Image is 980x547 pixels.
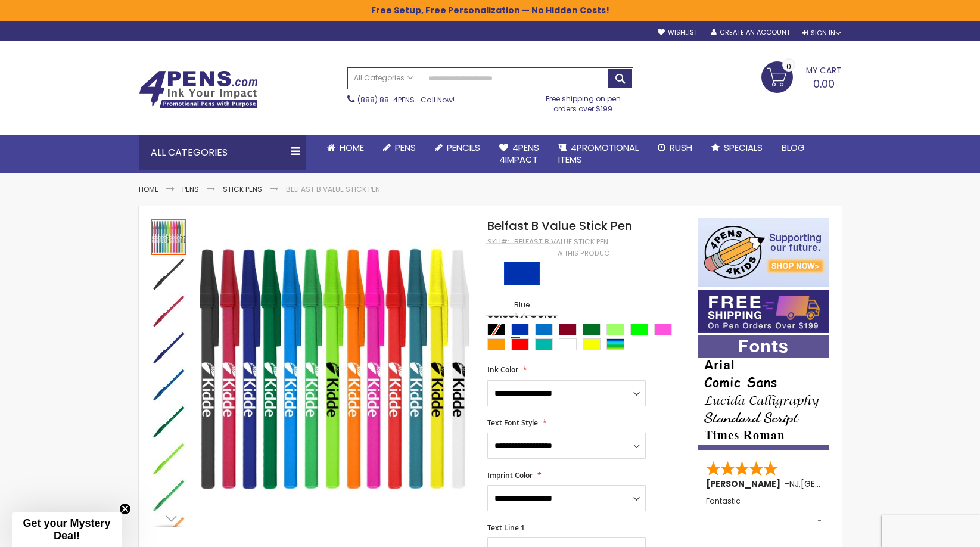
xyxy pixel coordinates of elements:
[511,324,529,335] div: Blue
[802,29,841,38] div: Sign In
[151,367,186,403] img: Belfast B Value Stick Pen
[151,330,186,366] img: Belfast B Value Stick Pen
[761,61,842,91] a: 0.00 0
[395,141,416,154] span: Pens
[182,184,199,194] a: Pens
[318,135,374,161] a: Home
[785,478,888,490] span: - ,
[151,478,186,514] img: Belfast B Value Stick Pen
[489,300,555,312] div: Blue
[354,73,413,83] span: All Categories
[487,308,558,324] span: Select A Color
[151,293,186,329] img: Belfast B Value Stick Pen
[139,184,158,194] a: Home
[606,324,624,335] div: Green Light
[706,478,785,490] span: [PERSON_NAME]
[151,255,188,292] div: Belfast B Value Stick Pen
[711,28,790,37] a: Create an Account
[782,141,805,154] span: Blog
[606,338,624,350] div: Assorted
[882,515,980,547] iframe: Google Customer Reviews
[490,135,549,173] a: 4Pens4impact
[151,404,186,440] img: Belfast B Value Stick Pen
[487,523,525,533] span: Text Line 1
[286,185,380,194] li: Belfast B Value Stick Pen
[535,324,553,335] div: Blue Light
[658,28,698,37] a: Wishlist
[654,324,672,335] div: Pink
[706,497,822,523] div: Fantastic
[151,292,188,329] div: Belfast B Value Stick Pen
[487,365,518,375] span: Ink Color
[583,338,601,350] div: Yellow
[119,503,131,515] button: Close teaser
[648,135,702,161] a: Rush
[801,478,888,490] span: [GEOGRAPHIC_DATA]
[223,184,262,194] a: Stick Pens
[139,135,306,170] div: All Categories
[698,335,829,450] img: font-personalization-examples
[499,141,539,166] span: 4Pens 4impact
[139,70,258,108] img: 4Pens Custom Pens and Promotional Products
[487,237,509,247] strong: SKU
[698,218,829,287] img: 4pens 4 kids
[559,324,577,335] div: Burgundy
[357,95,415,105] a: (888) 88-4PENS
[425,135,490,161] a: Pencils
[772,135,814,161] a: Blog
[348,68,419,88] a: All Categories
[487,217,632,234] span: Belfast B Value Stick Pen
[813,76,835,91] span: 0.00
[487,470,533,480] span: Imprint Color
[447,141,480,154] span: Pencils
[151,366,188,403] div: Belfast B Value Stick Pen
[670,141,692,154] span: Rush
[23,517,110,542] span: Get your Mystery Deal!
[151,441,186,477] img: Belfast B Value Stick Pen
[511,338,529,350] div: Red
[151,256,186,292] img: Belfast B Value Stick Pen
[151,218,188,255] div: Belfast B Value Stick Pen
[558,141,639,166] span: 4PROMOTIONAL ITEMS
[151,403,188,440] div: Belfast B Value Stick Pen
[789,478,799,490] span: NJ
[151,509,186,527] div: Next
[514,237,608,247] div: Belfast B Value Stick Pen
[151,440,188,477] div: Belfast B Value Stick Pen
[340,141,364,154] span: Home
[12,512,122,547] div: Get your Mystery Deal!Close teaser
[583,324,601,335] div: Green
[559,338,577,350] div: White
[199,235,471,508] img: Belfast B Value Stick Pen
[151,329,188,366] div: Belfast B Value Stick Pen
[786,61,791,72] span: 0
[698,290,829,333] img: Free shipping on orders over $199
[724,141,763,154] span: Specials
[549,135,648,173] a: 4PROMOTIONALITEMS
[151,477,188,514] div: Belfast B Value Stick Pen
[374,135,425,161] a: Pens
[630,324,648,335] div: Lime Green
[533,89,633,113] div: Free shipping on pen orders over $199
[357,95,455,105] span: - Call Now!
[702,135,772,161] a: Specials
[535,338,553,350] div: Teal
[487,338,505,350] div: Orange
[487,418,538,428] span: Text Font Style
